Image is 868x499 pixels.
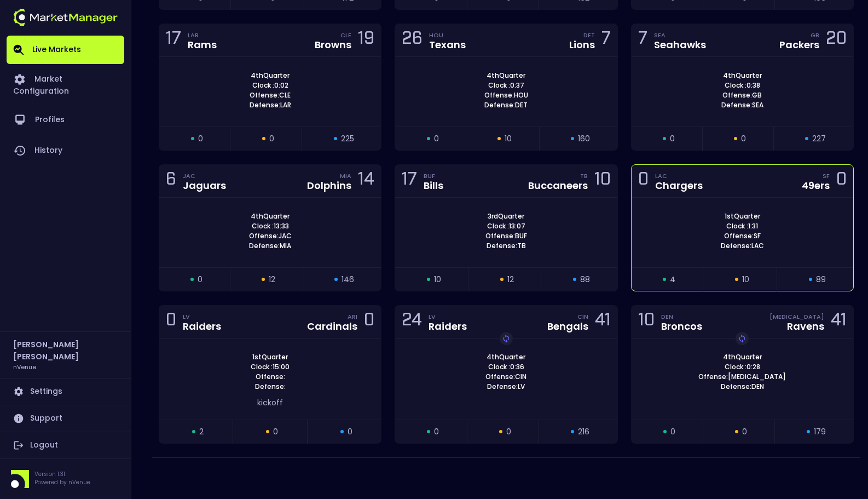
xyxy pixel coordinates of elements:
div: Bills [424,181,443,191]
span: Clock : 1:31 [723,221,761,231]
span: Offense: CIN [482,372,530,382]
a: History [7,135,124,166]
div: 7 [601,30,611,50]
span: 4th Quarter [720,352,765,362]
div: 0 [638,171,649,191]
div: 6 [166,171,176,191]
span: Defense: TB [483,241,529,251]
span: 4 [670,274,675,285]
span: 4th Quarter [247,211,293,221]
a: Live Markets [7,36,124,64]
div: LAR [188,31,217,39]
span: 4th Quarter [483,71,529,81]
div: TB [580,171,588,180]
div: 41 [831,312,847,332]
span: 216 [578,426,589,438]
div: 0 [364,312,374,332]
div: Jaguars [183,181,226,191]
span: 0 [434,133,439,145]
span: 4th Quarter [720,71,765,81]
div: Lions [569,40,595,50]
div: DEN [661,312,702,321]
span: 225 [341,133,354,145]
div: Cardinals [307,322,357,331]
span: Defense: SEA [718,100,767,110]
p: Powered by nVenue [34,478,90,486]
span: 0 [269,133,274,145]
span: Clock : 0:28 [721,362,763,372]
div: 19 [358,30,374,50]
div: SF [823,171,830,180]
span: Clock : 13:07 [484,221,529,231]
h3: nVenue [13,363,36,371]
span: Clock : 15:00 [247,362,293,372]
span: 3rd Quarter [484,211,528,221]
div: Chargers [655,181,703,191]
a: Market Configuration [7,64,124,105]
span: 0 [506,426,511,438]
img: logo [13,9,118,26]
span: kickoff [257,397,283,408]
span: 1st Quarter [249,352,291,362]
div: ARI [348,312,357,321]
div: Broncos [661,322,702,331]
span: 0 [273,426,278,438]
div: Seahawks [654,40,706,50]
span: Defense: LAR [246,100,294,110]
div: LV [183,312,221,321]
div: CLE [340,31,351,39]
span: 0 [198,274,202,285]
span: 12 [269,274,275,285]
span: Defense: [252,382,289,392]
span: 146 [342,274,354,285]
div: 10 [594,171,611,191]
div: DET [583,31,595,39]
span: Clock : 0:37 [485,81,528,90]
span: 88 [580,274,590,285]
span: Defense: DET [481,100,531,110]
img: replayImg [502,334,511,343]
div: Bengals [547,322,588,331]
div: [MEDICAL_DATA] [769,312,824,321]
div: 49ers [802,181,830,191]
span: Defense: LV [484,382,528,392]
span: 179 [814,426,826,438]
a: Logout [7,432,124,458]
a: Support [7,405,124,432]
p: Version 1.31 [34,470,90,478]
span: Offense: JAC [246,231,295,241]
div: 7 [638,30,647,50]
div: 20 [826,30,847,50]
div: MIA [340,171,351,180]
span: 0 [670,133,675,145]
div: Version 1.31Powered by nVenue [7,470,124,488]
h2: [PERSON_NAME] [PERSON_NAME] [13,339,118,363]
span: 10 [434,274,441,285]
span: Defense: MIA [246,241,294,251]
img: replayImg [738,334,747,343]
div: LV [429,312,467,321]
span: 10 [742,274,749,285]
span: Clock : 0:36 [485,362,528,372]
span: 89 [816,274,826,285]
span: 4th Quarter [483,352,529,362]
span: 10 [505,133,512,145]
span: 0 [741,133,746,145]
span: Offense: BUF [482,231,530,241]
span: Clock : 0:38 [721,81,763,90]
div: Raiders [429,322,467,331]
div: Raiders [183,322,221,331]
div: BUF [424,171,443,180]
span: 2 [199,426,204,438]
div: Ravens [787,322,824,331]
div: 14 [358,171,374,191]
span: 0 [742,426,747,438]
div: 41 [595,312,611,332]
a: Settings [7,378,124,405]
a: Profiles [7,105,124,135]
div: Packers [779,40,819,50]
span: 0 [348,426,352,438]
span: Defense: DEN [717,382,767,392]
div: 24 [402,312,422,332]
div: 17 [402,171,417,191]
